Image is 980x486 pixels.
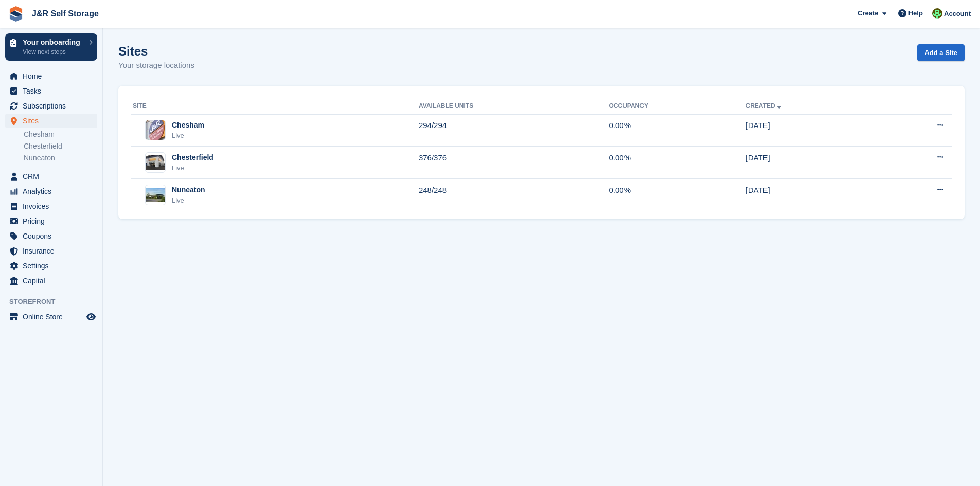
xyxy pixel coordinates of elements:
[5,114,97,128] a: menu
[609,114,746,147] td: 0.00%
[23,310,84,324] span: Online Store
[23,274,84,288] span: Capital
[118,44,194,58] h1: Sites
[23,244,84,258] span: Insurance
[28,5,103,22] a: J&R Self Storage
[5,184,97,199] a: menu
[917,44,965,61] a: Add a Site
[172,195,205,206] div: Live
[23,259,84,273] span: Settings
[609,98,746,115] th: Occupancy
[23,99,84,113] span: Subscriptions
[5,310,97,324] a: menu
[746,147,877,179] td: [DATE]
[146,188,165,203] img: Image of Nuneaton site
[5,69,97,83] a: menu
[746,114,877,147] td: [DATE]
[23,169,84,184] span: CRM
[419,147,609,179] td: 376/376
[24,130,97,139] a: Chesham
[5,99,97,113] a: menu
[609,147,746,179] td: 0.00%
[85,311,97,323] a: Preview store
[858,8,878,19] span: Create
[24,141,97,151] a: Chesterfield
[23,199,84,213] span: Invoices
[23,69,84,83] span: Home
[932,8,942,19] img: Steve Pollicott
[5,84,97,98] a: menu
[5,169,97,184] a: menu
[5,33,97,61] a: Your onboarding View next steps
[23,229,84,243] span: Coupons
[746,179,877,211] td: [DATE]
[172,152,213,163] div: Chesterfield
[118,60,194,71] p: Your storage locations
[23,39,84,46] p: Your onboarding
[172,120,204,131] div: Chesham
[5,274,97,288] a: menu
[5,199,97,213] a: menu
[419,114,609,147] td: 294/294
[146,120,165,140] img: Image of Chesham site
[23,214,84,228] span: Pricing
[746,102,783,110] a: Created
[5,259,97,273] a: menu
[5,244,97,258] a: menu
[24,153,97,163] a: Nuneaton
[172,163,213,173] div: Live
[23,47,84,57] p: View next steps
[23,84,84,98] span: Tasks
[944,9,971,19] span: Account
[609,179,746,211] td: 0.00%
[5,229,97,243] a: menu
[131,98,419,115] th: Site
[419,179,609,211] td: 248/248
[172,185,205,195] div: Nuneaton
[8,6,24,22] img: stora-icon-8386f47178a22dfd0bd8f6a31ec36ba5ce8667c1dd55bd0f319d3a0aa187defe.svg
[419,98,609,115] th: Available Units
[908,8,923,19] span: Help
[9,297,102,307] span: Storefront
[172,131,204,141] div: Live
[5,214,97,228] a: menu
[146,155,165,170] img: Image of Chesterfield site
[23,114,84,128] span: Sites
[23,184,84,199] span: Analytics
